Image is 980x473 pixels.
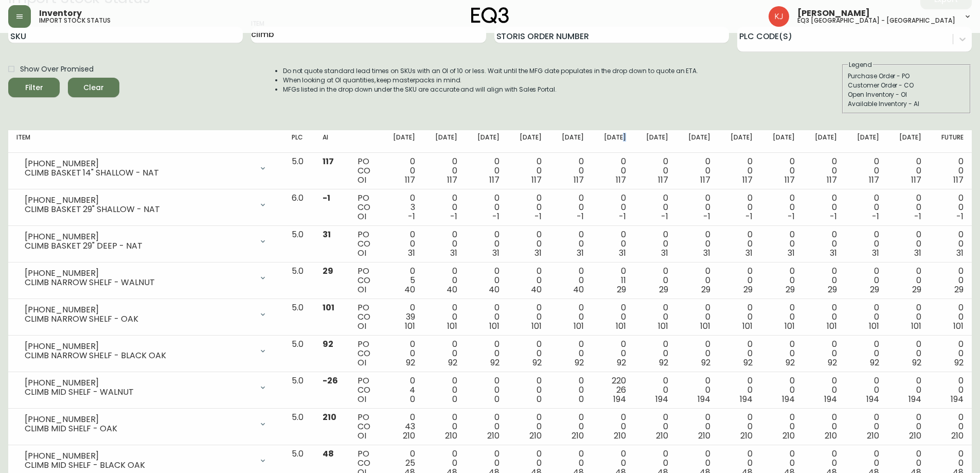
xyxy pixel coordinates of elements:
[827,174,837,186] span: 117
[16,449,275,472] div: [PHONE_NUMBER]CLIMB MID SHELF - BLACK OAK
[531,174,542,186] span: 117
[358,284,366,295] span: OI
[432,413,457,441] div: 0 0
[853,303,879,331] div: 0 0
[577,211,584,222] span: -1
[938,340,964,367] div: 0 0
[769,6,789,27] img: 24a625d34e264d2520941288c4a55f8e
[574,174,584,186] span: 117
[404,284,415,295] span: 40
[911,320,921,332] span: 101
[870,284,879,295] span: 29
[643,413,668,441] div: 0 0
[769,303,795,331] div: 0 0
[643,340,668,367] div: 0 0
[828,284,837,295] span: 29
[531,284,542,295] span: 40
[516,194,542,221] div: 0 0
[283,336,314,372] td: 5.0
[558,194,584,221] div: 0 0
[358,211,366,222] span: OI
[600,413,626,441] div: 0 0
[323,265,333,277] span: 29
[616,174,626,186] span: 117
[8,78,60,97] button: Filter
[661,211,668,222] span: -1
[558,413,584,441] div: 0 0
[516,267,542,294] div: 0 0
[769,267,795,294] div: 0 0
[389,194,415,221] div: 0 3
[323,192,330,204] span: -1
[956,211,964,222] span: -1
[912,357,921,369] span: 92
[25,168,253,178] div: CLIMB BASKET 14" SHALLOW - NAT
[643,376,668,404] div: 0 0
[803,130,845,153] th: [DATE]
[869,174,879,186] span: 117
[25,196,253,205] div: [PHONE_NUMBER]
[769,413,795,441] div: 0 0
[16,340,275,362] div: [PHONE_NUMBER]CLIMB NARROW SHELF - BLACK OAK
[516,303,542,331] div: 0 0
[358,320,366,332] span: OI
[558,376,584,404] div: 0 0
[742,320,753,332] span: 101
[769,157,795,185] div: 0 0
[896,303,921,331] div: 0 0
[389,303,415,331] div: 0 39
[828,357,837,369] span: 92
[516,340,542,367] div: 0 0
[872,247,879,259] span: 31
[474,267,500,294] div: 0 0
[558,267,584,294] div: 0 0
[938,194,964,221] div: 0 0
[703,247,710,259] span: 31
[16,157,275,180] div: [PHONE_NUMBER]CLIMB BASKET 14" SHALLOW - NAT
[827,320,837,332] span: 101
[283,76,699,85] li: When looking at OI quantities, keep masterpacks in mind.
[452,393,457,405] span: 0
[423,130,466,153] th: [DATE]
[389,230,415,258] div: 0 0
[592,130,634,153] th: [DATE]
[619,247,626,259] span: 31
[658,320,668,332] span: 101
[16,303,275,326] div: [PHONE_NUMBER]CLIMB NARROW SHELF - OAK
[912,284,921,295] span: 29
[951,393,964,405] span: 194
[643,230,668,258] div: 0 0
[283,372,314,409] td: 5.0
[811,267,837,294] div: 0 0
[742,174,753,186] span: 117
[853,340,879,367] div: 0 0
[719,130,761,153] th: [DATE]
[782,393,795,405] span: 194
[474,340,500,367] div: 0 0
[25,451,253,461] div: [PHONE_NUMBER]
[938,157,964,185] div: 0 0
[283,226,314,262] td: 5.0
[617,284,626,295] span: 29
[358,157,373,185] div: PO CO
[489,284,500,295] span: 40
[25,241,253,251] div: CLIMB BASKET 29" DEEP - NAT
[283,409,314,445] td: 5.0
[20,64,94,75] span: Show Over Promised
[811,376,837,404] div: 0 0
[700,174,710,186] span: 117
[450,247,457,259] span: 31
[432,303,457,331] div: 0 0
[283,153,314,189] td: 5.0
[811,230,837,258] div: 0 0
[938,230,964,258] div: 0 0
[701,284,710,295] span: 29
[389,413,415,441] div: 0 43
[659,284,668,295] span: 29
[358,413,373,441] div: PO CO
[25,269,253,278] div: [PHONE_NUMBER]
[323,338,333,350] span: 92
[954,284,964,295] span: 29
[579,393,584,405] span: 0
[727,267,753,294] div: 0 0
